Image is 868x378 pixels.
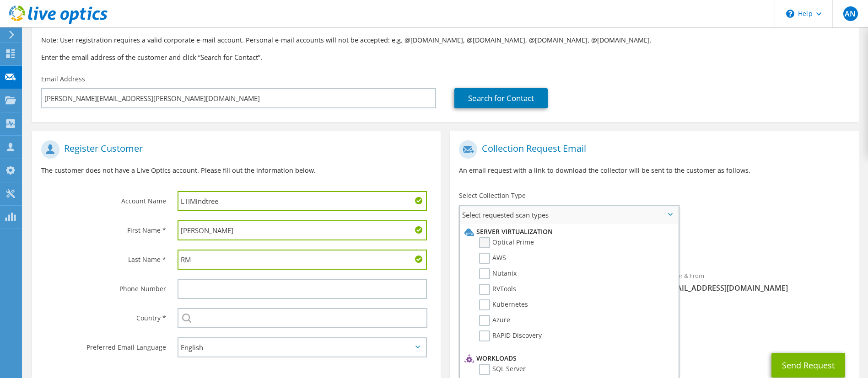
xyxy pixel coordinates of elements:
[41,279,166,293] label: Phone Number
[454,88,548,108] a: Search for Contact
[459,140,845,159] h1: Collection Request Email
[41,52,850,62] h3: Enter the email address of the customer and click “Search for Contact”.
[41,35,850,45] p: Note: User registration requires a valid corporate e-mail account. Personal e-mail accounts will ...
[41,140,427,159] h1: Register Customer
[479,268,517,279] label: Nutanix
[41,75,85,84] label: Email Address
[460,206,678,224] span: Select requested scan types
[843,6,858,21] span: AN
[450,312,858,344] div: CC & Reply To
[654,266,859,298] div: Sender & From
[771,353,845,378] button: Send Request
[462,226,673,237] li: Server Virtualization
[450,266,654,308] div: To
[41,308,166,323] label: Country *
[786,10,794,18] svg: \n
[479,284,516,295] label: RVTools
[41,220,166,235] label: First Name *
[479,253,506,264] label: AWS
[459,165,849,176] p: An email request with a link to download the collector will be sent to the customer as follows.
[41,337,166,352] label: Preferred Email Language
[479,299,528,310] label: Kubernetes
[41,165,431,176] p: The customer does not have a Live Optics account. Please fill out the information below.
[462,353,673,364] li: Workloads
[41,191,166,206] label: Account Name
[479,237,534,248] label: Optical Prime
[479,364,526,375] label: SQL Server
[663,283,850,293] span: [EMAIL_ADDRESS][DOMAIN_NAME]
[479,315,510,326] label: Azure
[479,330,542,341] label: RAPID Discovery
[450,228,858,261] div: Requested Collections
[41,250,166,264] label: Last Name *
[459,191,526,200] label: Select Collection Type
